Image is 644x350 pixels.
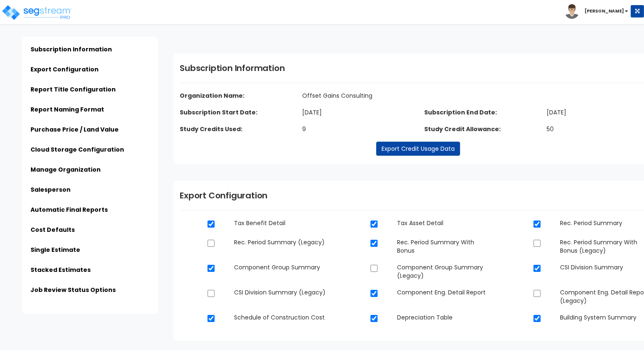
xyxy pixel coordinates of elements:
[31,185,71,194] a: Salesperson
[31,145,124,154] a: Cloud Storage Configuration
[391,288,499,297] dd: Component Eng. Detail Report
[228,288,336,297] dd: CSI Division Summary (Legacy)
[31,165,101,174] a: Manage Organization
[565,4,579,19] img: avatar.png
[173,125,296,133] dt: Study Credits Used:
[31,65,99,74] a: Export Configuration
[391,263,499,280] dd: Component Group Summary (Legacy)
[31,286,116,294] a: Job Review Status Options
[228,313,336,322] dd: Schedule of Construction Cost
[31,105,104,114] a: Report Naming Format
[173,91,418,100] dt: Organization Name:
[228,219,336,227] dd: Tax Benefit Detail
[31,45,112,53] a: Subscription Information
[296,125,418,133] dd: 9
[391,313,499,322] dd: Depreciation Table
[296,108,418,117] dd: [DATE]
[31,205,108,214] a: Automatic Final Reports
[391,238,499,255] dd: Rec. Period Summary With Bonus
[585,8,624,14] b: [PERSON_NAME]
[31,246,80,254] a: Single Estimate
[296,91,540,100] dd: Offset Gains Consulting
[418,125,540,133] dt: Study Credit Allowance:
[31,266,91,274] a: Stacked Estimates
[31,125,119,134] a: Purchase Price / Land Value
[391,219,499,227] dd: Tax Asset Detail
[228,263,336,271] dd: Component Group Summary
[418,108,540,117] dt: Subscription End Date:
[31,85,116,94] a: Report Title Configuration
[376,142,460,156] a: Export Credit Usage Data
[173,108,296,117] dt: Subscription Start Date:
[228,238,336,246] dd: Rec. Period Summary (Legacy)
[31,226,75,234] a: Cost Defaults
[1,4,72,21] img: logo_pro_r.png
